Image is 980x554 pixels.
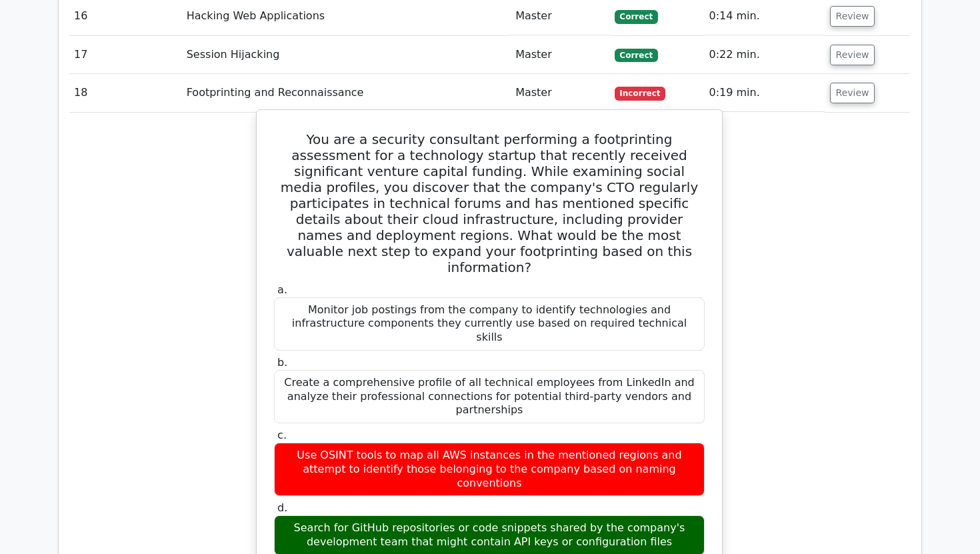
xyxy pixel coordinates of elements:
[830,83,875,103] button: Review
[277,501,287,514] span: d.
[510,74,609,112] td: Master
[510,36,609,74] td: Master
[830,6,875,27] button: Review
[181,74,510,112] td: Footprinting and Reconnaissance
[615,49,658,62] span: Correct
[274,370,705,423] div: Create a comprehensive profile of all technical employees from LinkedIn and analyze their profess...
[615,10,658,23] span: Correct
[273,131,706,275] h5: You are a security consultant performing a footprinting assessment for a technology startup that ...
[277,429,287,441] span: c.
[274,297,705,351] div: Monitor job postings from the company to identify technologies and infrastructure components they...
[181,36,510,74] td: Session Hijacking
[830,45,875,65] button: Review
[274,443,705,496] div: Use OSINT tools to map all AWS instances in the mentioned regions and attempt to identify those b...
[277,356,287,369] span: b.
[69,74,181,112] td: 18
[704,74,825,112] td: 0:19 min.
[277,283,287,296] span: a.
[704,36,825,74] td: 0:22 min.
[615,87,666,100] span: Incorrect
[69,36,181,74] td: 17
